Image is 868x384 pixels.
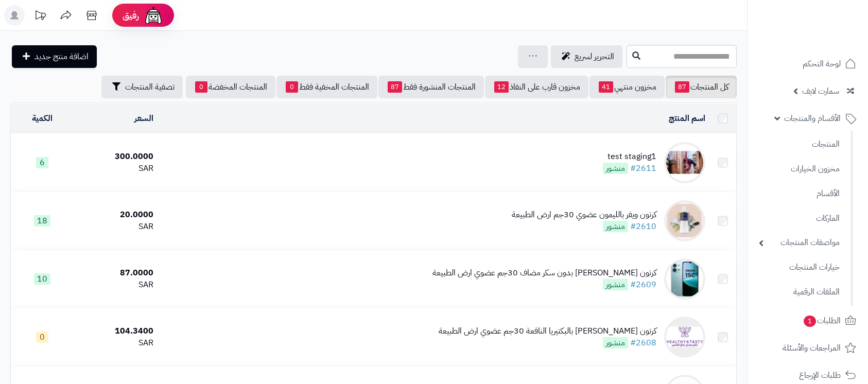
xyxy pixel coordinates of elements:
span: 10 [34,273,50,285]
span: الطلبات [803,313,841,328]
span: 6 [36,157,48,168]
div: 300.0000 [78,151,153,163]
span: 18 [34,215,50,226]
a: المنتجات المخفضة0 [186,76,275,98]
a: مخزون الخيارات [754,158,845,180]
span: طلبات الإرجاع [799,368,841,382]
a: اضافة منتج جديد [12,45,97,68]
span: 87 [388,81,402,93]
div: test staging1 [603,151,656,163]
img: test staging1 [664,142,705,183]
a: المنتجات المنشورة فقط87 [378,76,484,98]
span: المراجعات والأسئلة [783,341,841,355]
span: التحرير لسريع [575,50,614,63]
span: الأقسام والمنتجات [784,111,841,126]
div: كرتون [PERSON_NAME] بدون سكر مضاف 30جم عضوي ارض الطبيعة [432,267,656,279]
span: منشور [603,163,628,174]
a: خيارات المنتجات [754,256,845,278]
span: 0 [286,81,298,93]
span: رفيق [123,9,139,22]
img: كرتون ويفر شوكولاتة بدون سكر مضاف 30جم عضوي ارض الطبيعة [664,258,705,300]
div: 104.3400 [78,325,153,337]
span: منشور [603,221,628,232]
div: كرتون ويفر بالليمون عضوي 30جم ارض الطبيعة [512,209,656,221]
div: SAR [78,163,153,174]
span: منشور [603,337,628,348]
div: كرتون [PERSON_NAME] بالبكتيريا النافعة 30جم عضوي ارض الطبيعة [439,325,656,337]
span: اضافة منتج جديد [34,50,89,63]
span: منشور [603,279,628,290]
span: 0 [36,331,48,343]
button: تصفية المنتجات [101,76,183,98]
a: الطلبات1 [754,308,862,333]
a: مواصفات المنتجات [754,232,845,254]
a: لوحة التحكم [754,51,862,76]
a: مخزون منتهي41 [589,76,665,98]
a: #2608 [630,337,656,349]
span: تصفية المنتجات [125,81,175,93]
a: المنتجات المخفية فقط0 [276,76,377,98]
a: السعر [134,112,153,125]
a: اسم المنتج [669,112,705,125]
span: 12 [494,81,509,93]
a: #2611 [630,162,656,174]
a: الكمية [32,112,53,125]
a: الملفات الرقمية [754,281,845,303]
a: المراجعات والأسئلة [754,336,862,360]
div: SAR [78,221,153,233]
div: SAR [78,279,153,291]
img: ai-face.png [143,5,164,26]
img: كرتون ويفر بالليمون عضوي 30جم ارض الطبيعة [664,200,705,241]
span: سمارت لايف [802,84,839,98]
span: 0 [195,81,207,93]
span: 1 [803,315,816,327]
img: logo-2.png [798,8,858,29]
a: الأقسام [754,183,845,205]
a: كل المنتجات87 [666,76,737,98]
a: التحرير لسريع [551,45,622,68]
img: كرتون ويفر شوكولاتة بالبكتيريا النافعة 30جم عضوي ارض الطبيعة [664,317,705,358]
span: 87 [675,81,689,93]
span: 41 [599,81,613,93]
a: الماركات [754,207,845,230]
span: لوحة التحكم [803,57,841,71]
div: 20.0000 [78,209,153,221]
div: SAR [78,337,153,349]
a: تحديثات المنصة [27,5,53,28]
a: #2609 [630,278,656,291]
a: المنتجات [754,133,845,155]
div: 87.0000 [78,267,153,279]
a: #2610 [630,220,656,233]
a: مخزون قارب على النفاذ12 [485,76,588,98]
